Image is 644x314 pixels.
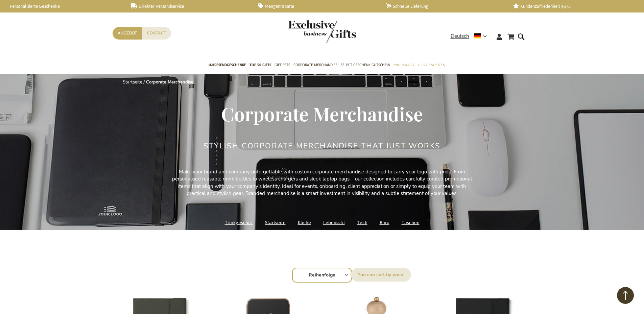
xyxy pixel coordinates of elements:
[258,3,375,9] a: Mengenrabatte
[451,32,469,40] span: Deutsch
[393,62,414,69] span: Pro Budget
[113,27,142,40] a: Angebot
[323,218,345,227] a: Lebensstil
[341,57,390,74] a: Select Geschenk Gutschein
[146,79,193,85] strong: Corporate Merchandise
[393,57,414,74] a: Pro Budget
[418,62,445,69] span: Gelegenheiten
[249,57,271,74] a: TOP 50 Gifts
[402,218,420,227] a: Taschen
[298,218,311,227] a: Küche
[204,142,440,150] h2: Stylish Corporate Merchandise That Just Works
[293,62,337,69] span: Corporate Merchandise
[208,57,246,74] a: Jahresendgeschenke
[221,101,423,126] span: Corporate Merchandise
[275,62,290,69] span: Gift Sets
[3,3,120,9] a: Personalisierte Geschenke
[288,20,356,43] img: Exclusive Business gifts logo
[249,62,271,69] span: TOP 50 Gifts
[293,57,337,74] a: Corporate Merchandise
[225,218,253,227] a: Trinkgeschirr
[341,62,390,69] span: Select Geschenk Gutschein
[208,62,246,69] span: Jahresendgeschenke
[380,218,389,227] a: Büro
[142,27,171,40] a: Contact
[513,3,630,9] a: Kundenzufriedenheit 4,6/5
[275,57,290,74] a: Gift Sets
[386,3,502,9] a: Schnelle Lieferung
[123,79,142,85] a: Startseite
[357,218,367,227] a: Tech
[131,3,247,9] a: Direkter Versandservice
[418,57,445,74] a: Gelegenheiten
[288,20,322,43] a: store logo
[170,168,474,197] p: Make your brand and company unforgettable with custom corporate merchandise designed to carry you...
[351,268,411,282] label: Sortieren nach
[265,218,286,227] a: Startseite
